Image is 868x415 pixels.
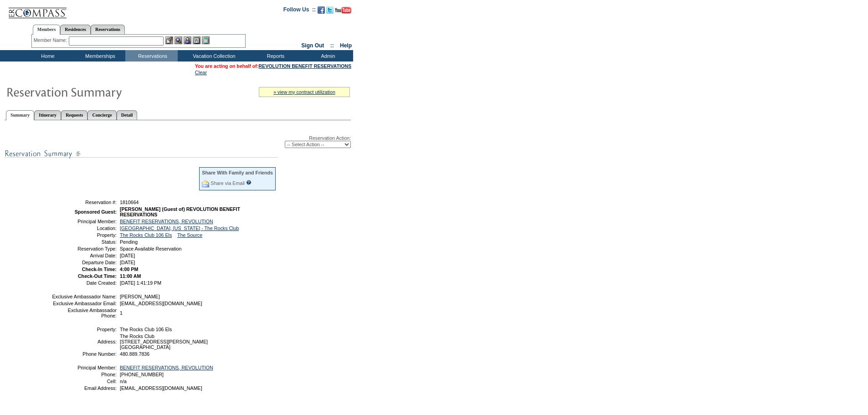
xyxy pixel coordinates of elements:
span: [DATE] [120,260,135,265]
span: [PERSON_NAME] (Guest of) REVOLUTION BENEFIT RESERVATIONS [120,206,240,217]
img: Follow us on Twitter [326,6,334,14]
td: Location: [51,225,117,231]
img: b_edit.gif [165,36,173,44]
a: Members [33,25,61,35]
a: Follow us on Twitter [326,9,334,15]
td: Status: [51,239,117,245]
img: subTtlResSummary.gif [5,148,278,159]
td: Phone Number: [51,351,117,357]
td: Principal Member: [51,219,117,224]
a: Detail [117,110,138,120]
span: [PHONE_NUMBER] [120,372,164,377]
a: Concierge [87,110,116,120]
strong: Check-Out Time: [78,273,117,279]
span: The Rocks Club 106 Els [120,327,172,332]
div: Member Name: [34,36,69,44]
td: Exclusive Ambassador Phone: [51,307,117,318]
img: Impersonate [184,36,191,44]
td: Email Address: [51,385,117,391]
td: Address: [51,333,117,350]
td: Exclusive Ambassador Name: [51,294,117,299]
td: Phone: [51,372,117,377]
a: Reservations [91,25,125,34]
a: Itinerary [34,110,61,120]
td: Cell: [51,379,117,384]
div: Share With Family and Friends [202,170,273,175]
img: b_calculator.gif [202,36,210,44]
td: Memberships [73,50,125,61]
a: [GEOGRAPHIC_DATA], [US_STATE] - The Rocks Club [120,225,239,231]
a: » view my contract utilization [273,89,335,95]
span: [EMAIL_ADDRESS][DOMAIN_NAME] [120,301,202,306]
td: Reservation Type: [51,246,117,251]
strong: Sponsored Guest: [75,209,117,215]
a: BENEFIT RESERVATIONS, REVOLUTION [120,219,213,224]
span: [DATE] 1:41:19 PM [120,280,161,286]
a: The Rocks Club 106 Els [120,232,172,238]
a: BENEFIT RESERVATIONS, REVOLUTION [120,365,213,370]
td: Reservation #: [51,200,117,205]
td: Admin [301,50,353,61]
a: Summary [6,110,34,120]
span: 11:00 AM [120,273,141,279]
span: :: [330,42,334,49]
td: Reports [248,50,301,61]
span: 4:00 PM [120,266,138,272]
span: You are acting on behalf of: [195,63,351,69]
img: Reservaton Summary [6,82,188,101]
strong: Check-In Time: [82,266,117,272]
a: Share via Email [211,180,245,186]
span: Pending [120,239,138,245]
td: Principal Member: [51,365,117,370]
a: Become our fan on Facebook [318,9,325,15]
span: [PERSON_NAME] [120,294,160,299]
span: 480.889.7836 [120,351,149,357]
img: Subscribe to our YouTube Channel [335,7,351,14]
td: Property: [51,232,117,238]
a: Subscribe to our YouTube Channel [335,9,351,15]
input: What is this? [246,180,252,185]
span: n/a [120,379,127,384]
td: Follow Us :: [283,5,316,16]
span: Space Available Reservation [120,246,181,251]
td: Departure Date: [51,260,117,265]
img: View [175,36,182,44]
a: Sign Out [301,42,324,49]
img: Become our fan on Facebook [318,6,325,14]
a: Help [340,42,352,49]
span: 1 [120,310,123,316]
a: REVOLUTION BENEFIT RESERVATIONS [258,63,351,69]
a: Clear [195,70,207,75]
td: Reservations [125,50,178,61]
td: Home [21,50,73,61]
td: Vacation Collection [178,50,248,61]
span: [EMAIL_ADDRESS][DOMAIN_NAME] [120,385,202,391]
td: Arrival Date: [51,253,117,258]
a: The Source [177,232,202,238]
td: Date Created: [51,280,117,286]
a: Requests [61,110,87,120]
span: The Rocks Club [STREET_ADDRESS][PERSON_NAME] [GEOGRAPHIC_DATA] [120,333,208,350]
td: Property: [51,327,117,332]
td: Exclusive Ambassador Email: [51,301,117,306]
span: [DATE] [120,253,135,258]
div: Reservation Action: [5,135,351,148]
a: Residences [60,25,91,34]
span: 1810664 [120,200,139,205]
img: Reservations [193,36,200,44]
